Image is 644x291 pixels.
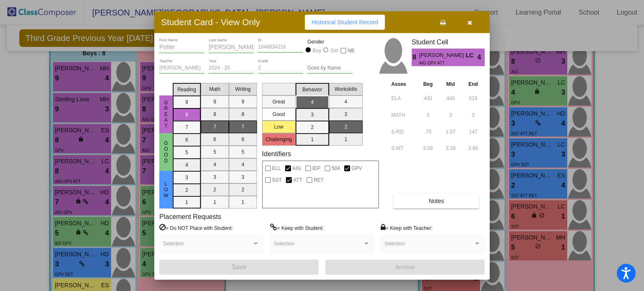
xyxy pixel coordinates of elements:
[389,80,416,89] th: Asses
[412,52,419,62] span: 8
[305,15,385,30] button: Historical Student Record
[231,263,247,270] span: Save
[416,80,439,89] th: Beg
[395,264,415,270] span: Archive
[325,260,485,275] button: Archive
[312,47,322,54] div: Boy
[312,19,378,26] span: Historical Student Record
[391,142,414,155] input: assessment
[159,65,205,71] input: teacher
[478,52,485,62] span: 4
[307,65,353,71] input: goes by name
[262,150,291,158] label: Identifiers
[330,47,338,54] div: Girl
[162,140,170,164] span: Good
[161,17,260,27] h3: Student Card - View Only
[159,260,319,275] button: Save
[258,65,303,71] input: grade
[391,92,414,105] input: assessment
[466,51,478,60] span: LC
[439,80,462,89] th: Mid
[462,80,485,89] th: End
[258,44,303,50] input: Enter ID
[312,163,320,173] span: IEP
[314,175,324,185] span: RET
[381,224,433,232] label: = Keep with Teacher:
[159,213,221,221] label: Placement Requests
[272,163,281,173] span: ELL
[292,163,301,173] span: AIG
[428,198,444,204] span: Notes
[209,65,254,71] input: year
[348,46,355,56] span: NB
[412,38,485,46] h3: Student Cell
[391,109,414,121] input: assessment
[393,193,479,209] button: Notes
[419,60,460,66] span: AIG GPV ATT
[391,126,414,138] input: assessment
[162,100,170,129] span: Great
[307,38,353,46] mat-label: Gender
[159,224,233,232] label: = Do NOT Place with Student:
[293,175,302,185] span: ATT
[162,181,170,198] span: Low
[272,175,282,185] span: SST
[270,224,324,232] label: = Keep with Student:
[419,51,465,60] span: [PERSON_NAME]
[332,163,340,173] span: 504
[351,163,362,173] span: GPV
